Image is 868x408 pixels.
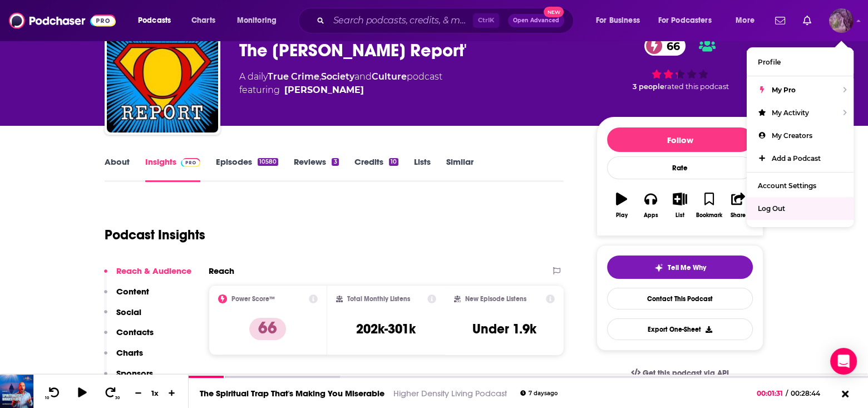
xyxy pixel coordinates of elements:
[116,286,149,297] p: Content
[664,82,729,91] span: rated this podcast
[643,368,729,378] span: Get this podcast via API
[772,154,821,163] span: Add a Podcast
[596,13,640,28] span: For Business
[101,386,122,400] button: 30
[675,212,684,219] div: List
[772,86,796,94] span: My Pro
[116,266,191,276] p: Reach & Audience
[104,327,154,347] button: Contacts
[607,185,636,225] button: Play
[105,227,205,243] h1: Podcast Insights
[372,71,407,82] a: Culture
[347,295,410,303] h2: Total Monthly Listens
[655,36,685,56] span: 66
[757,389,786,397] span: 00:01:31
[354,71,372,82] span: and
[116,347,143,358] p: Charts
[146,389,165,397] div: 1 x
[694,185,723,225] button: Bookmark
[9,10,116,31] img: Podchaser - Follow, Share and Rate Podcasts
[446,156,474,182] a: Similar
[544,7,564,17] span: New
[636,185,665,225] button: Apps
[772,109,809,117] span: My Activity
[747,124,854,147] a: My Creators
[105,156,130,182] a: About
[829,8,854,33] img: User Profile
[472,321,536,337] h3: Under 1.9k
[607,288,753,309] a: Contact This Podcast
[321,71,354,82] a: Society
[520,390,558,396] div: 7 days ago
[239,83,442,97] span: featuring
[332,158,338,166] div: 3
[616,212,628,219] div: Play
[229,12,291,30] button: open menu
[607,318,753,340] button: Export One-Sheet
[508,14,564,27] button: Open AdvancedNew
[622,360,738,387] a: Get this podcast via API
[607,127,753,152] button: Follow
[772,131,812,140] span: My Creators
[216,156,278,182] a: Episodes10580
[231,295,275,303] h2: Power Score™
[644,36,685,56] a: 66
[654,263,663,272] img: tell me why sparkle
[588,12,654,30] button: open menu
[758,181,816,190] span: Account Settings
[736,13,754,28] span: More
[284,83,364,97] a: Ed Opperman
[116,307,141,317] p: Social
[104,286,149,307] button: Content
[184,12,222,30] a: Charts
[414,156,431,182] a: Lists
[465,295,526,303] h2: New Episode Listens
[798,11,816,30] a: Show notifications dropdown
[138,13,171,28] span: Podcasts
[731,212,746,219] div: Share
[665,185,694,225] button: List
[191,13,215,28] span: Charts
[724,185,753,225] button: Share
[200,388,384,399] a: The Spiritual Trap That's Making You Miserable
[115,396,120,400] span: 30
[116,368,153,378] p: Sponsors
[651,12,728,30] button: open menu
[181,158,200,167] img: Podchaser Pro
[130,12,185,30] button: open menu
[747,47,854,227] ul: Show profile menu
[249,318,286,340] p: 66
[268,71,319,82] a: True Crime
[696,212,722,219] div: Bookmark
[209,266,234,276] h2: Reach
[237,13,277,28] span: Monitoring
[104,266,191,286] button: Reach & Audience
[644,212,658,219] div: Apps
[145,156,200,182] a: InsightsPodchaser Pro
[513,18,559,23] span: Open Advanced
[294,156,338,182] a: Reviews3
[668,263,706,272] span: Tell Me Why
[104,368,153,389] button: Sponsors
[239,70,442,97] div: A daily podcast
[786,389,788,397] span: /
[829,8,854,33] span: Logged in as MSanz
[607,156,753,179] div: Rate
[728,12,768,30] button: open menu
[747,147,854,170] a: Add a Podcast
[788,389,831,397] span: 00:28:44
[747,174,854,197] a: Account Settings
[309,8,584,33] div: Search podcasts, credits, & more...
[329,12,473,30] input: Search podcasts, credits, & more...
[104,307,141,327] button: Social
[771,11,790,30] a: Show notifications dropdown
[116,327,154,337] p: Contacts
[45,396,49,400] span: 10
[107,21,218,132] img: The Opperman Report'
[633,82,664,91] span: 3 people
[43,386,64,400] button: 10
[747,51,854,73] a: Profile
[319,71,321,82] span: ,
